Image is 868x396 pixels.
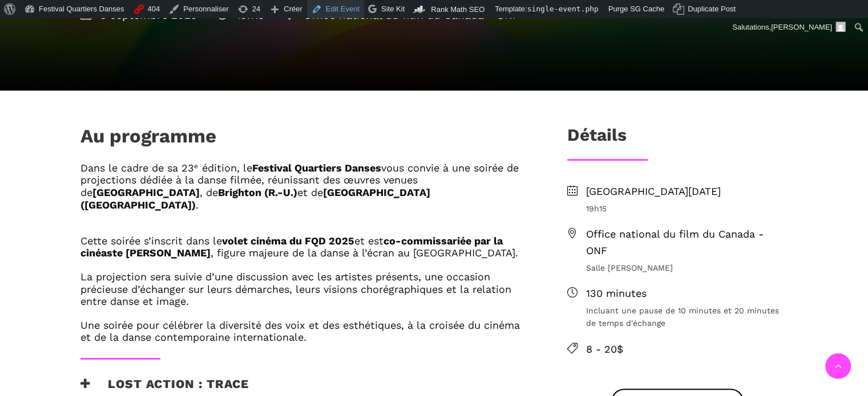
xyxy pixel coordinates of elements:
span: Site Kit [381,5,405,13]
b: [GEOGRAPHIC_DATA] ([GEOGRAPHIC_DATA]) [80,186,430,211]
a: Salutations, [728,18,850,36]
b: co-commissariée par la cinéaste [PERSON_NAME] [80,235,503,259]
span: 19h15 [586,202,788,215]
b: [GEOGRAPHIC_DATA] [92,186,200,198]
span: Rank Math SEO [431,5,485,14]
span: Incluant une pause de 10 minutes et 20 minutes de temps d'échange [586,304,788,330]
span: Cette soirée s’inscrit dans le [80,235,222,247]
span: , de [200,186,218,198]
span: Office national du film du Canada - ONF [586,226,788,259]
span: single-event.php [527,5,599,13]
span: . [196,199,199,211]
span: et est [354,235,383,247]
span: Salle [PERSON_NAME] [586,262,788,274]
h3: Détails [567,125,627,153]
b: Festival Quartiers Danses [252,162,381,174]
span: [PERSON_NAME] [771,23,832,31]
b: Brighton (R.-U.) [218,186,297,198]
span: [GEOGRAPHIC_DATA][DATE] [586,183,788,200]
h1: Au programme [80,125,216,153]
b: volet cinéma du FQD 2025 [222,235,354,247]
span: , figure majeure de la danse à l’écran au [GEOGRAPHIC_DATA]. [211,247,518,259]
span: Une soirée pour célébrer la diversité des voix et des esthétiques, à la croisée du cinéma et de l... [80,319,520,344]
span: 130 minutes [586,285,788,302]
span: 8 - 20$ [586,341,788,358]
span: vous convie à une soirée de projections dédiée à la danse filmée, réunissant des œuvres venues de [80,162,519,198]
span: Dans le cadre de sa 23ᵉ édition, le [80,162,252,174]
span: et de [297,186,323,198]
span: La projection sera suivie d’une discussion avec les artistes présents, une occasion précieuse d’é... [80,271,511,307]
